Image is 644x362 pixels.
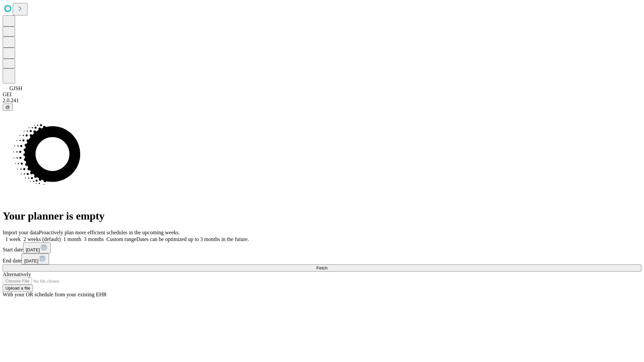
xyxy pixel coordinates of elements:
span: [DATE] [26,247,40,252]
span: GJSH [9,85,22,91]
span: @ [5,105,10,110]
span: Fetch [316,265,327,270]
h1: Your planner is empty [3,210,641,222]
button: Upload a file [3,285,33,292]
button: Fetch [3,264,641,271]
span: 2 weeks (default) [23,236,61,242]
span: Custom range [106,236,136,242]
span: With your OR schedule from your existing EHR [3,292,107,297]
div: GEI [3,92,641,98]
span: Proactively plan more efficient schedules in the upcoming weeks. [39,230,180,235]
span: Alternatively [3,271,31,277]
button: [DATE] [21,253,49,264]
span: 1 week [5,236,21,242]
span: 3 months [84,236,104,242]
span: Dates can be optimized up to 3 months in the future. [137,236,249,242]
span: [DATE] [24,258,38,263]
span: Import your data [3,230,39,235]
div: 2.0.241 [3,98,641,104]
span: 1 month [63,236,81,242]
button: [DATE] [23,242,51,253]
div: End date [3,253,641,264]
div: Start date [3,242,641,253]
button: @ [3,104,13,111]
